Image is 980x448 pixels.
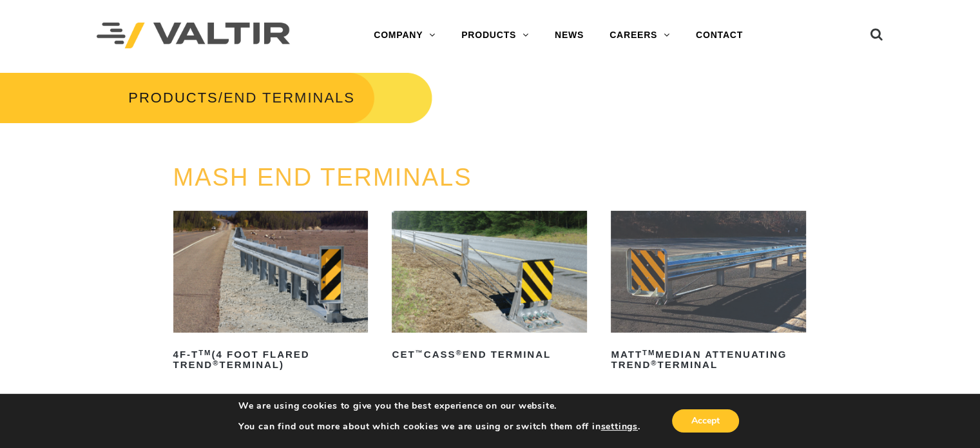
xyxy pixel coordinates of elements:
sup: TM [642,349,655,356]
a: CET™CASS®End Terminal [392,211,587,365]
button: Accept [672,409,739,433]
sup: ® [651,359,657,367]
p: We are using cookies to give you the best experience on our website. [238,400,640,412]
a: CAREERS [597,23,683,48]
a: PRODUCTS [448,23,542,48]
a: MASH END TERMINALS [173,164,472,191]
a: 4F-TTM(4 Foot Flared TREND®Terminal) [173,211,369,375]
h2: MATT Median Attenuating TREND Terminal [611,344,806,375]
h2: 4F-T (4 Foot Flared TREND Terminal) [173,344,369,375]
sup: ™ [415,349,423,356]
a: PRODUCTS [128,90,218,106]
h2: CET CASS End Terminal [392,344,587,365]
a: COMPANY [361,23,448,48]
a: CONTACT [683,23,756,48]
a: NEWS [542,23,597,48]
p: You can find out more about which cookies we are using or switch them off in . [238,421,640,433]
span: END TERMINALS [224,90,355,106]
sup: ® [456,349,462,356]
sup: ® [213,359,219,367]
img: Valtir [97,23,290,49]
sup: TM [198,349,211,356]
a: MATTTMMedian Attenuating TREND®Terminal [611,211,806,375]
button: settings [600,421,637,433]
